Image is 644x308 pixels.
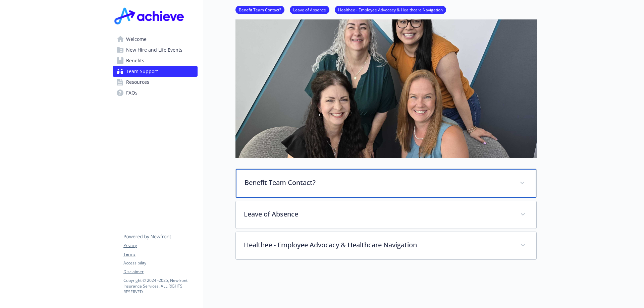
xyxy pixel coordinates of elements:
p: Leave of Absence [244,209,512,219]
a: Welcome [113,34,198,45]
a: Benefits [113,55,198,66]
a: FAQs [113,87,198,98]
span: Benefits [126,55,144,66]
a: New Hire and Life Events [113,45,198,55]
span: Welcome [126,34,147,45]
span: Resources [126,77,149,87]
a: Resources [113,77,198,87]
a: Privacy [123,243,197,249]
a: Accessibility [123,260,197,266]
a: Terms [123,251,197,257]
p: Copyright © 2024 - 2025 , Newfront Insurance Services, ALL RIGHTS RESERVED [123,278,197,295]
a: Benefit Team Contact? [235,6,284,13]
span: New Hire and Life Events [126,45,182,55]
div: Leave of Absence [236,201,536,229]
p: Healthee - Employee Advocacy & Healthcare Navigation [244,240,512,250]
a: Team Support [113,66,198,77]
div: Benefit Team Contact? [236,169,536,198]
span: FAQs [126,87,138,98]
a: Disclaimer [123,269,197,275]
span: Team Support [126,66,158,77]
a: Leave of Absence [290,6,329,13]
div: Healthee - Employee Advocacy & Healthcare Navigation [236,232,536,259]
p: Benefit Team Contact? [245,178,512,188]
a: Healthee - Employee Advocacy & Healthcare Navigation [335,6,446,13]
